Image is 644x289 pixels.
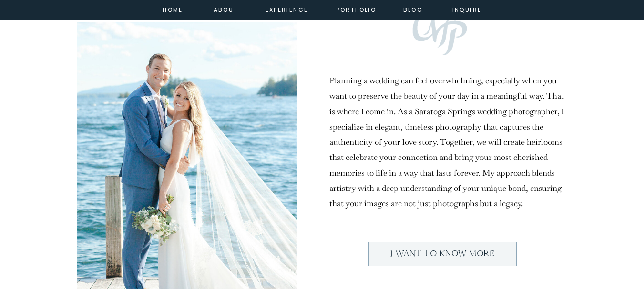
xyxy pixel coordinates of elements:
a: Blog [396,5,430,13]
a: about [214,5,235,13]
h2: Planning a wedding can feel overwhelming, especially when you want to preserve the beauty of your... [329,73,567,208]
a: I want to know more [384,247,501,261]
a: home [160,5,186,13]
a: inquire [450,5,484,13]
a: experience [266,5,304,13]
a: portfolio [336,5,377,13]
